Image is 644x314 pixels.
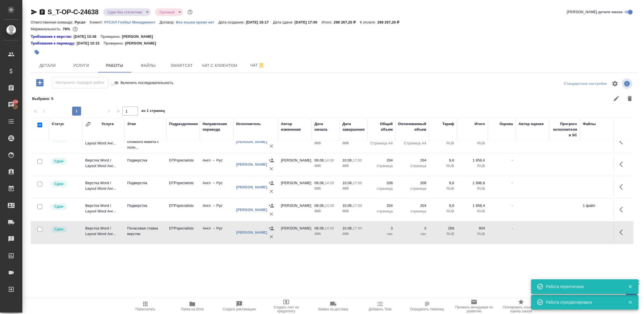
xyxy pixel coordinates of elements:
td: Верстка Word / Layout Word Анг... [82,223,124,242]
div: Автор изменения [281,121,309,132]
p: Сдан [54,181,63,187]
p: Почасовая ставка верстки [127,226,164,237]
p: RUB [460,231,485,237]
span: из 1 страниц [141,107,165,116]
p: страница [398,163,426,169]
p: 804 [460,226,485,231]
div: Прогресс исполнителя в SC [552,121,577,138]
p: Сдан [54,226,63,232]
p: Восстановление сложного макета с полн... [127,133,164,150]
p: страница [370,163,393,169]
td: Англ → Рус [200,132,233,152]
button: Доп статусы указывают на важность/срочность заказа [186,8,194,16]
button: Срочный [158,10,176,15]
button: Скопировать ссылку для ЯМессенджера [31,9,37,15]
p: 2025 [314,231,337,237]
p: 204 [370,203,393,208]
p: Договор: [160,20,176,24]
td: Англ → Рус [200,200,233,220]
div: Работа пересчитана [546,284,620,289]
button: Закрыть [624,300,636,305]
div: Оценка [499,121,513,127]
td: [PERSON_NAME] [278,177,312,197]
p: Подверстка [127,203,164,208]
span: Посмотреть информацию [622,78,633,89]
a: [PERSON_NAME] [236,140,267,144]
p: 208 [398,180,426,186]
button: Назначить [267,156,276,165]
button: Здесь прячутся важные кнопки [616,203,629,216]
div: Оплачиваемый объем [398,121,426,132]
p: RUB [460,163,485,169]
button: Сдан без статистики [106,10,144,15]
button: Удалить [623,92,636,105]
span: Включить последовательность [120,80,174,86]
p: 17:00 [353,203,362,208]
p: 298 267,20 ₽ [334,20,360,24]
td: Англ → Рус [200,177,233,197]
p: 14:30 [325,226,334,230]
p: Подверстка [127,180,164,186]
td: DTPspecialists [166,155,200,174]
p: 08.08, [314,181,325,185]
button: Сгруппировать [85,121,91,127]
button: Назначить [267,179,276,187]
td: Верстка Word / Layout Word Анг... [82,155,124,174]
p: [PERSON_NAME] [125,41,160,46]
span: Smartcat [168,62,195,69]
div: Нажми, чтобы открыть папку с инструкцией [31,41,77,46]
p: 17:00 [353,226,362,230]
a: S_T-OP-C-24638 [48,8,99,16]
div: Подразделение [169,121,198,127]
button: Добавить работу [32,77,48,88]
p: Сдан [54,158,63,164]
div: Тариф [442,121,454,127]
p: RUB [432,208,454,214]
p: 3 [398,226,426,231]
td: DTPspecialists [166,223,200,242]
span: [PERSON_NAME] детали заказа [567,9,622,15]
p: Страница А4 [398,140,426,146]
a: [PERSON_NAME] [236,162,267,167]
span: Детали [34,62,61,69]
p: 2025 [342,140,365,146]
button: Удалить [267,187,276,196]
p: 14:30 [325,181,334,185]
p: RUB [432,163,454,169]
button: 54149.60 RUB; [72,25,79,33]
p: 1 файл [583,203,611,208]
button: Назначить [267,201,276,210]
span: 100 [9,99,22,105]
p: 204 [398,158,426,163]
div: Менеджер проверил работу исполнителя, передает ее на следующий этап [50,158,80,165]
a: - [512,181,513,185]
p: 08.08, [314,203,325,208]
div: split button [562,79,608,88]
div: Исполнитель [236,121,261,127]
span: Файлы [135,62,162,69]
p: Все языки кроме кит [176,20,218,24]
div: Сдан без статистики [103,8,151,16]
td: Верстка Word / Layout Word Анг... [82,132,124,152]
div: Статус [52,121,64,127]
p: 204 [398,203,426,208]
span: Настроить таблицу [608,77,622,90]
p: Дата создания: [218,20,246,24]
p: страница [398,208,426,214]
p: 17:00 [353,181,362,185]
p: час [398,231,426,237]
div: Файлы [583,121,596,127]
a: [PERSON_NAME] [236,230,267,235]
p: 1 958,4 [460,203,485,208]
td: Верстка Word / Layout Word Анг... [82,200,124,220]
button: Закрыть [624,284,636,289]
p: RUB [460,208,485,214]
p: Русал [75,20,90,24]
td: [PERSON_NAME] [278,132,312,152]
p: 2025 [342,186,365,191]
div: Направление перевода [203,121,231,132]
button: Удалить [267,142,276,150]
p: 10.08, [342,181,353,185]
div: Нажми, чтобы открыть папку с инструкцией [31,34,74,39]
p: 10.08, [342,158,353,162]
